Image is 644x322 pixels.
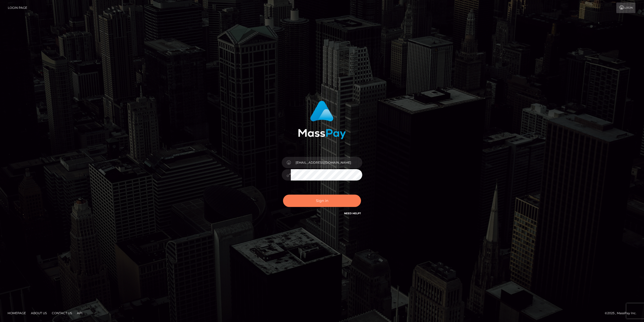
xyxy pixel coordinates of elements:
a: Homepage [6,309,28,317]
a: Login [616,3,635,13]
a: Login Page [8,3,27,13]
a: About Us [29,309,49,317]
a: API [75,309,85,317]
a: Contact Us [50,309,74,317]
a: Need Help? [344,212,361,215]
input: Username... [291,157,362,168]
div: © 2025 , MassPay Inc. [605,310,640,316]
button: Sign in [283,195,361,207]
img: MassPay Login [298,101,346,139]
